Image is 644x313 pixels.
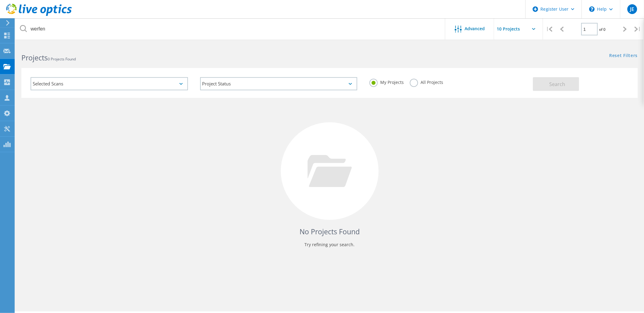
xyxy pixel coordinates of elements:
[599,27,606,32] span: of 0
[543,18,556,40] div: |
[630,7,634,12] span: JE
[410,79,443,85] label: All Projects
[200,77,358,90] div: Project Status
[15,18,446,40] input: Search projects by name, owner, ID, company, etc
[21,53,48,63] b: Projects
[465,27,485,31] span: Advanced
[48,56,76,62] span: 0 Projects Found
[28,227,632,237] h4: No Projects Found
[631,18,644,40] div: |
[28,240,632,250] p: Try refining your search.
[609,53,638,59] a: Reset Filters
[370,79,404,85] label: My Projects
[589,6,595,12] svg: \n
[550,81,565,88] span: Search
[533,77,579,91] button: Search
[31,77,188,90] div: Selected Scans
[6,13,72,17] a: Live Optics Dashboard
